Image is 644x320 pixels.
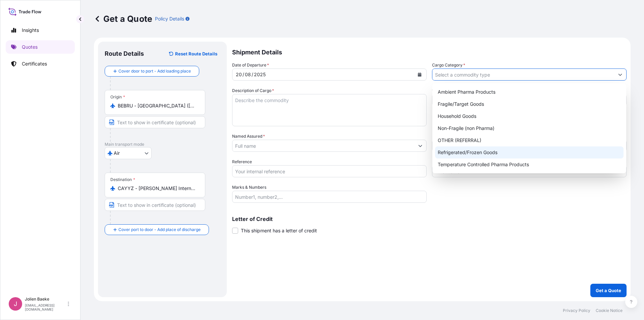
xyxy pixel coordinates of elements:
span: This shipment has a letter of credit [241,227,317,234]
label: Description of Cargo [232,87,274,94]
div: / [252,71,253,79]
input: Enter name [432,165,627,177]
div: OTHER (REFERRAL) [435,134,624,146]
span: Cover port to door - Add place of discharge [118,226,201,233]
p: Reset Route Details [175,50,217,57]
span: J [14,301,17,307]
button: Show suggestions [614,68,626,81]
input: Origin [118,102,197,109]
p: [EMAIL_ADDRESS][DOMAIN_NAME] [25,303,66,311]
span: Packing Category [432,133,469,140]
span: Air [114,150,120,156]
div: Refrigerated/Frozen Goods [435,146,624,158]
p: Route Details [105,50,144,58]
span: Commercial Invoice Value [432,87,627,93]
input: Full name [232,140,414,152]
p: Policy Details [155,15,184,22]
label: Named Assured [232,133,265,140]
input: Destination [118,185,197,192]
div: Destination [110,177,135,182]
div: Origin [110,94,125,100]
label: Flight Number [432,158,459,165]
span: Date of Departure [232,62,269,68]
div: Household Goods [435,110,624,122]
p: Letter of Credit [232,216,627,222]
div: day, [235,71,243,79]
p: Get a Quote [94,13,152,24]
label: Marks & Numbers [232,184,266,191]
div: Temperature Controlled Pharma Products [435,158,624,171]
p: Quotes [22,44,38,50]
label: Reference [232,158,252,165]
button: Select transport [105,147,152,159]
div: Non-Fragile (non Pharma) [435,122,624,134]
button: Show suggestions [414,140,426,152]
div: Ambient Pharma Products [435,86,624,98]
input: Select a commodity type [432,68,614,81]
input: Your internal reference [232,165,427,177]
div: Suggestions [435,86,624,171]
p: Get a Quote [596,287,621,294]
div: Fragile/Target Goods [435,98,624,110]
div: year, [253,71,266,79]
label: Cargo Category [432,62,465,68]
p: Cookie Notice [596,308,623,313]
input: Text to appear on certificate [105,116,205,128]
span: Cover door to port - Add loading place [118,68,191,75]
input: Number1, number2,... [232,191,427,203]
p: Insights [22,27,39,34]
p: Certificates [22,60,47,67]
input: Text to appear on certificate [105,199,205,211]
div: / [243,71,244,79]
div: month, [244,71,252,79]
p: Privacy Policy [563,308,590,313]
button: Calendar [414,69,425,80]
p: Main transport mode [105,142,220,147]
p: Shipment Details [232,42,627,62]
p: Jolien Baeke [25,296,66,302]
